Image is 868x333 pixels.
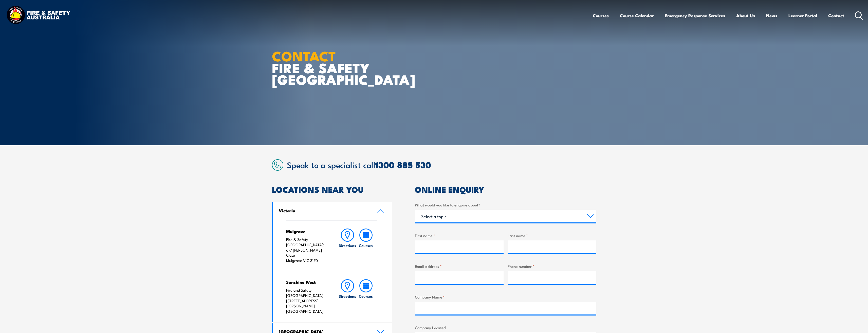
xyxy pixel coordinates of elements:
h6: Courses [359,243,373,248]
label: First name [415,233,504,238]
a: About Us [736,9,755,22]
h6: Directions [339,243,356,248]
a: Courses [357,279,375,314]
h6: Directions [339,293,356,299]
label: Company Name [415,294,596,300]
label: Email address [415,263,504,269]
a: News [766,9,777,22]
p: Fire & Safety [GEOGRAPHIC_DATA]: 6-7 [PERSON_NAME] Close Mulgrave VIC 3170 [286,237,328,263]
a: Directions [338,279,357,314]
h4: Mulgrave [286,229,328,234]
h4: Victoria [279,208,370,213]
label: Last name [508,233,596,238]
h1: FIRE & SAFETY [GEOGRAPHIC_DATA] [272,50,397,85]
a: Courses [357,229,375,263]
h2: Speak to a specialist call [287,160,596,169]
a: Directions [338,229,357,263]
a: Victoria [273,202,392,220]
h2: LOCATIONS NEAR YOU [272,186,392,193]
a: Emergency Response Services [665,9,725,22]
a: Contact [828,9,844,22]
h2: ONLINE ENQUIRY [415,186,596,193]
a: Course Calendar [620,9,654,22]
a: Learner Portal [788,9,817,22]
label: What would you like to enquire about? [415,202,596,208]
label: Phone number [508,263,596,269]
h4: Sunshine West [286,279,328,285]
a: Courses [593,9,609,22]
h6: Courses [359,293,373,299]
strong: CONTACT [272,45,336,66]
p: Fire and Safety [GEOGRAPHIC_DATA] [STREET_ADDRESS][PERSON_NAME] [GEOGRAPHIC_DATA] [286,288,328,314]
label: Company Located [415,325,596,330]
a: 1300 885 530 [375,158,431,171]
